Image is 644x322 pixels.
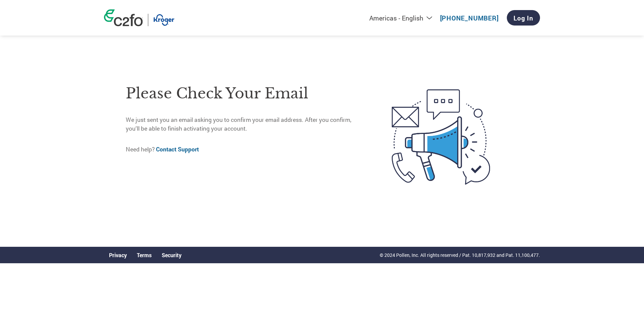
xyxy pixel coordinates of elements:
[364,77,518,197] img: open-email
[162,251,181,259] a: Security
[104,9,143,26] img: c2fo logo
[126,116,364,133] p: We just sent you an email asking you to confirm your email address. After you confirm, you’ll be ...
[156,145,199,153] a: Contact Support
[137,251,152,259] a: Terms
[126,145,364,154] p: Need help?
[126,83,364,104] h1: Please check your email
[507,10,540,26] a: Log In
[440,14,499,22] a: [PHONE_NUMBER]
[380,251,540,259] p: © 2024 Pollen, Inc. All rights reserved / Pat. 10,817,932 and Pat. 11,100,477.
[153,14,174,26] img: Kroger
[109,251,127,259] a: Privacy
